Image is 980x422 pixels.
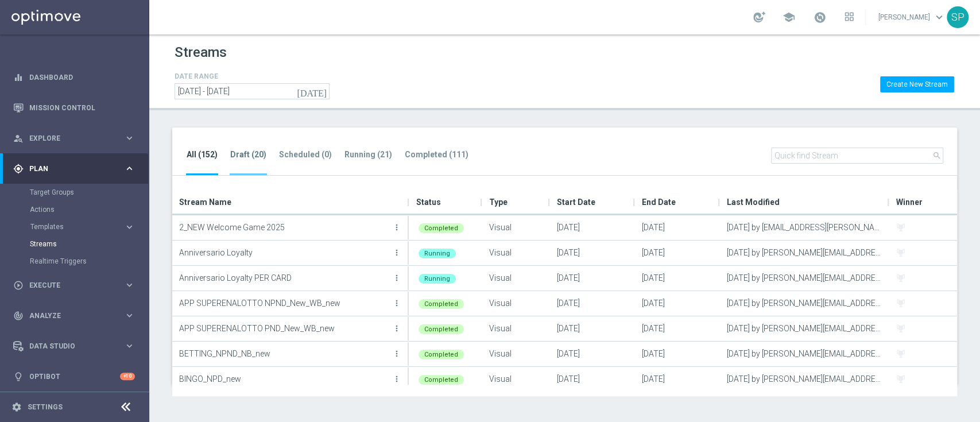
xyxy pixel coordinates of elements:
div: Templates keyboard_arrow_right [30,222,135,231]
button: person_search Explore keyboard_arrow_right [13,134,135,143]
button: lightbulb Optibot +10 [13,372,135,381]
div: [DATE] [635,291,720,316]
div: [DATE] [550,367,635,392]
h4: DATE RANGE [175,72,330,80]
div: Running [419,249,456,258]
p: BINGO_NPD_new [179,370,390,388]
div: track_changes Analyze keyboard_arrow_right [13,311,135,320]
div: Visual [482,367,550,392]
button: Mission Control [13,103,135,113]
div: [DATE] [635,241,720,265]
i: more_vert [392,248,401,257]
div: Visual [482,342,550,366]
div: Actions [30,201,148,218]
div: [DATE] [550,266,635,291]
input: Quick find Stream [771,148,943,164]
div: [DATE] by [PERSON_NAME][EMAIL_ADDRESS][PERSON_NAME][DOMAIN_NAME] [720,316,889,341]
button: more_vert [391,317,402,340]
button: Data Studio keyboard_arrow_right [13,342,135,351]
span: Explore [29,135,124,142]
div: [DATE] [635,367,720,392]
div: Optibot [13,361,135,392]
div: Target Groups [30,184,148,201]
tab-header: All (152) [187,150,218,160]
a: Target Groups [30,188,119,197]
i: more_vert [392,273,401,282]
i: keyboard_arrow_right [124,133,135,144]
div: Explore [13,133,124,144]
span: Type [489,191,508,214]
span: End Date [642,191,676,214]
div: Visual [482,316,550,341]
span: Last Modified [727,191,780,214]
i: more_vert [392,324,401,333]
span: Start Date [557,191,595,214]
a: [PERSON_NAME]keyboard_arrow_down [877,9,947,26]
i: more_vert [392,299,401,308]
span: Status [416,191,441,214]
div: Visual [482,215,550,240]
div: [DATE] [635,316,720,341]
div: [DATE] by [PERSON_NAME][EMAIL_ADDRESS][PERSON_NAME][DOMAIN_NAME] [720,367,889,392]
button: more_vert [391,216,402,239]
div: Completed [419,223,464,233]
button: more_vert [391,241,402,264]
span: Stream Name [179,191,231,214]
div: Realtime Triggers [30,253,148,270]
div: Dashboard [13,62,135,92]
div: Visual [482,291,550,316]
i: more_vert [392,374,401,384]
i: gps_fixed [13,164,24,174]
button: equalizer Dashboard [13,73,135,82]
p: Anniversario Loyalty PER CARD [179,269,390,287]
i: keyboard_arrow_right [124,310,135,321]
span: Data Studio [29,343,124,350]
span: Winner [896,191,923,214]
div: Templates [30,218,148,235]
a: Mission Control [29,92,135,123]
button: play_circle_outline Execute keyboard_arrow_right [13,281,135,290]
div: Templates [30,223,124,230]
input: Select date range [175,83,330,99]
button: more_vert [391,342,402,365]
p: APP SUPERENALOTTO NPND_New_WB_new [179,295,390,312]
a: Streams [30,239,119,249]
i: search [932,151,942,160]
i: keyboard_arrow_right [124,163,135,174]
div: [DATE] [550,342,635,366]
span: Plan [29,165,124,172]
button: gps_fixed Plan keyboard_arrow_right [13,164,135,173]
div: Execute [13,280,124,291]
div: Visual [482,241,550,265]
button: more_vert [391,292,402,315]
div: Completed [419,375,464,385]
i: keyboard_arrow_right [124,280,135,291]
i: [DATE] [297,86,328,96]
h1: Streams [175,44,227,61]
i: person_search [13,133,24,144]
i: keyboard_arrow_right [124,222,135,233]
div: [DATE] [550,316,635,341]
button: more_vert [391,266,402,289]
div: [DATE] [550,215,635,240]
span: school [783,11,795,24]
div: [DATE] by [PERSON_NAME][EMAIL_ADDRESS][DOMAIN_NAME] [720,241,889,265]
div: Completed [419,299,464,309]
a: Settings [28,404,63,411]
i: track_changes [13,311,24,321]
div: Running [419,274,456,284]
i: settings [11,402,22,412]
button: more_vert [391,367,402,390]
i: play_circle_outline [13,280,24,291]
div: Visual [482,266,550,291]
div: Completed [419,324,464,334]
div: +10 [120,373,135,380]
i: keyboard_arrow_right [124,340,135,351]
i: lightbulb [13,371,24,382]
